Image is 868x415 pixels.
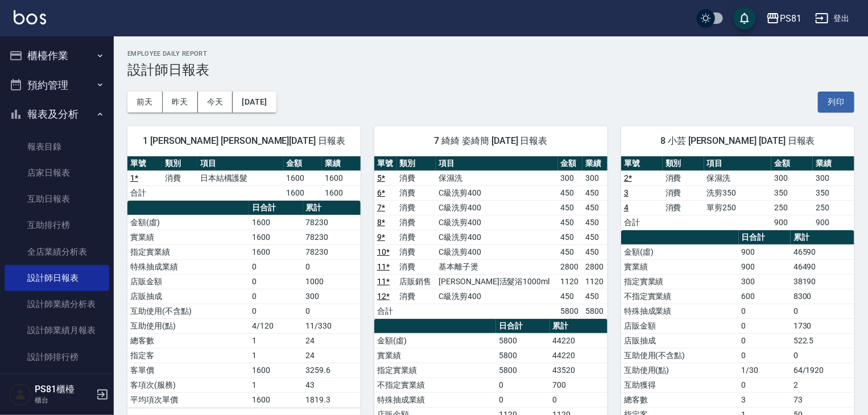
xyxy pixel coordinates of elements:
td: 73 [791,392,854,407]
td: 450 [558,200,583,215]
a: 每日收支明細 [5,370,109,396]
th: 金額 [284,156,323,171]
td: 450 [582,215,607,230]
th: 類別 [663,156,704,171]
table: a dense table [621,156,854,230]
td: 互助使用(點) [621,363,739,377]
td: 1600 [249,230,303,244]
td: 1 [249,377,303,392]
a: 設計師排行榜 [5,344,109,370]
td: 900 [739,244,791,259]
img: Logo [14,10,46,24]
td: [PERSON_NAME]活髮浴1000ml [436,274,557,289]
h2: Employee Daily Report [127,50,854,57]
td: 消費 [663,200,704,215]
td: 5800 [582,304,607,318]
th: 項目 [197,156,284,171]
a: 4 [624,203,629,212]
td: 消費 [397,200,436,215]
td: 實業績 [374,348,496,363]
th: 累計 [303,201,361,215]
td: 客項次(服務) [127,377,249,392]
td: 指定實業績 [127,244,249,259]
a: 互助排行榜 [5,212,109,238]
button: 昨天 [163,92,198,113]
table: a dense table [127,201,361,408]
td: 店販金額 [621,318,739,333]
td: 1600 [249,363,303,377]
a: 設計師業績分析表 [5,291,109,317]
td: 900 [771,215,813,230]
td: 450 [582,230,607,244]
td: 0 [496,392,549,407]
td: 300 [582,171,607,185]
td: 1 [249,348,303,363]
td: 指定客 [127,348,249,363]
button: PS81 [762,7,806,30]
th: 類別 [162,156,197,171]
img: Person [9,383,32,406]
td: 450 [558,215,583,230]
td: 1 [249,333,303,348]
button: 報表及分析 [5,99,109,129]
th: 單號 [374,156,397,171]
td: 24 [303,348,361,363]
td: 46490 [791,259,854,274]
td: 2800 [558,259,583,274]
td: 0 [550,392,607,407]
th: 日合計 [496,319,549,334]
th: 類別 [397,156,436,171]
th: 金額 [558,156,583,171]
td: 4/120 [249,318,303,333]
td: 金額(虛) [374,333,496,348]
td: 實業績 [621,259,739,274]
td: C級洗剪400 [436,289,557,304]
td: 78230 [303,230,361,244]
td: 平均項次單價 [127,392,249,407]
td: 5800 [496,363,549,377]
td: 450 [582,185,607,200]
td: 300 [813,171,854,185]
a: 店家日報表 [5,160,109,186]
a: 全店業績分析表 [5,239,109,265]
td: 64/1920 [791,363,854,377]
td: 1600 [322,171,361,185]
td: 0 [739,318,791,333]
td: 消費 [397,215,436,230]
td: 消費 [397,244,436,259]
h5: PS81櫃檯 [35,384,93,395]
td: 0 [249,289,303,304]
td: 2 [791,377,854,392]
td: 350 [813,185,854,200]
td: 1600 [284,185,323,200]
td: 450 [582,200,607,215]
td: 1819.3 [303,392,361,407]
th: 累計 [791,230,854,245]
td: 250 [771,200,813,215]
button: [DATE] [233,92,276,113]
td: 3259.6 [303,363,361,377]
td: 1120 [582,274,607,289]
td: 600 [739,289,791,304]
td: 保濕洗 [436,171,557,185]
td: 450 [558,244,583,259]
td: 450 [582,244,607,259]
td: 消費 [397,259,436,274]
td: 互助獲得 [621,377,739,392]
td: 0 [739,377,791,392]
td: 洗剪350 [704,185,772,200]
th: 金額 [771,156,813,171]
td: 消費 [397,230,436,244]
td: 店販銷售 [397,274,436,289]
td: C級洗剪400 [436,230,557,244]
td: 總客數 [621,392,739,407]
td: 11/330 [303,318,361,333]
a: 設計師日報表 [5,265,109,291]
h3: 設計師日報表 [127,62,854,78]
td: 金額(虛) [127,215,249,230]
td: 1600 [284,171,323,185]
td: 450 [558,230,583,244]
td: 900 [813,215,854,230]
td: 合計 [374,304,397,318]
td: 單剪250 [704,200,772,215]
